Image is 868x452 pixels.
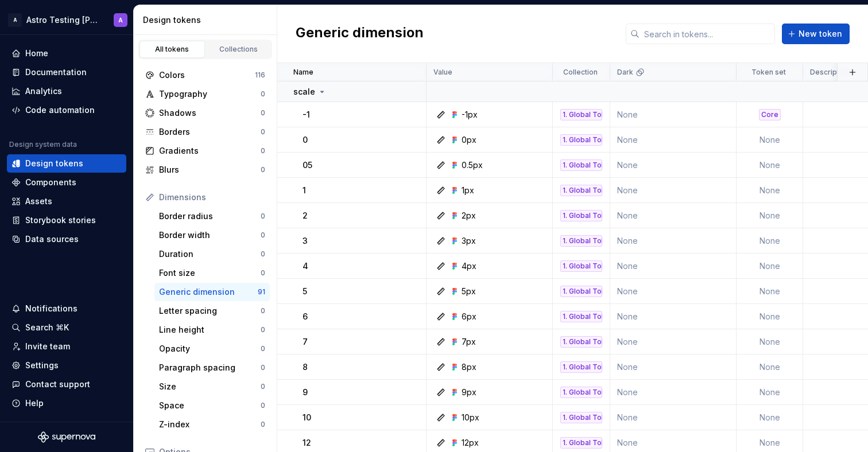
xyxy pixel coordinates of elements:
[159,164,261,176] div: Blurs
[261,89,265,99] div: 0
[25,196,52,207] div: Assets
[737,127,803,153] td: None
[154,340,270,358] a: Opacity0
[154,359,270,377] a: Paragraph spacing0
[462,286,476,297] div: 5px
[303,134,308,146] p: 0
[737,304,803,329] td: None
[154,396,270,415] a: Space0
[261,344,265,353] div: 0
[25,303,77,314] div: Notifications
[144,45,201,54] div: All tokens
[293,68,313,77] p: Name
[7,318,126,337] button: Search ⌘K
[303,412,311,423] p: 10
[25,379,90,390] div: Contact support
[26,14,100,26] div: Astro Testing [PERSON_NAME]
[303,235,308,247] p: 3
[610,228,737,254] td: None
[560,311,602,322] div: 1. Global Tokens
[154,415,270,434] a: Z-index0
[610,178,737,203] td: None
[462,109,478,120] div: -1px
[141,85,270,103] a: Typography0
[141,104,270,122] a: Shadows0
[7,192,126,211] a: Assets
[610,304,737,329] td: None
[25,341,70,352] div: Invite team
[141,66,270,84] a: Colors116
[462,235,476,247] div: 3px
[560,437,602,449] div: 1. Global Tokens
[303,361,308,373] p: 8
[737,329,803,354] td: None
[462,387,476,398] div: 9px
[141,161,270,179] a: Blurs0
[25,104,95,116] div: Code automation
[159,248,261,260] div: Duration
[810,68,850,77] p: Description
[560,210,602,221] div: 1. Global Tokens
[154,264,270,282] a: Font size0
[261,401,265,410] div: 0
[462,134,476,146] div: 0px
[154,226,270,244] a: Border width0
[560,361,602,373] div: 1. Global Tokens
[303,109,310,120] p: -1
[737,228,803,254] td: None
[154,302,270,320] a: Letter spacing0
[610,380,737,405] td: None
[141,123,270,141] a: Borders0
[462,311,476,322] div: 6px
[159,381,261,392] div: Size
[159,69,255,81] div: Colors
[38,431,95,443] svg: Supernova Logo
[751,68,786,77] p: Token set
[640,24,775,44] input: Search in tokens...
[261,268,265,278] div: 0
[296,24,424,44] h2: Generic dimension
[261,165,265,174] div: 0
[25,322,69,333] div: Search ⌘K
[7,211,126,229] a: Storybook stories
[159,400,261,411] div: Space
[610,329,737,354] td: None
[293,86,315,98] p: scale
[154,245,270,263] a: Duration0
[737,380,803,405] td: None
[8,13,22,27] div: A
[462,210,476,221] div: 2px
[560,134,602,146] div: 1. Global Tokens
[7,154,126,173] a: Design tokens
[303,260,308,272] p: 4
[303,286,307,297] p: 5
[560,286,602,297] div: 1. Global Tokens
[462,336,476,348] div: 7px
[154,207,270,225] a: Border radius0
[261,231,265,240] div: 0
[261,325,265,334] div: 0
[261,363,265,372] div: 0
[610,153,737,178] td: None
[141,142,270,160] a: Gradients0
[25,158,83,169] div: Design tokens
[560,109,602,120] div: 1. Global Tokens
[159,107,261,119] div: Shadows
[7,173,126,192] a: Components
[25,177,76,188] div: Components
[261,127,265,137] div: 0
[143,14,272,26] div: Design tokens
[261,420,265,429] div: 0
[737,354,803,380] td: None
[617,68,633,77] p: Dark
[154,377,270,396] a: Size0
[7,63,126,81] a: Documentation
[759,109,781,120] div: Core
[610,279,737,304] td: None
[261,146,265,155] div: 0
[25,48,48,59] div: Home
[462,185,474,196] div: 1px
[7,44,126,63] a: Home
[303,387,308,398] p: 9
